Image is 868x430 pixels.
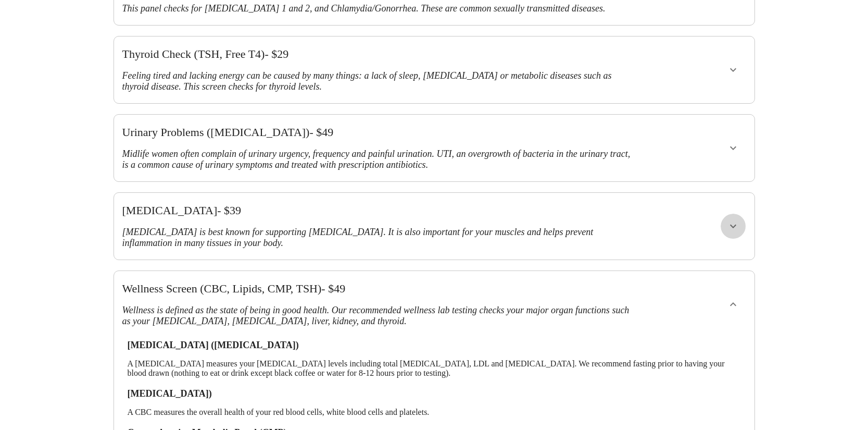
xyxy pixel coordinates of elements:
[122,47,633,61] h3: Thyroid Check (TSH, Free T4) - $ 29
[721,292,746,317] button: show more
[128,408,741,417] p: A CBC measures the overall health of your red blood cells, white blood cells and platelets.
[122,227,633,249] h3: [MEDICAL_DATA] is best known for supporting [MEDICAL_DATA]. It is also important for your muscles...
[721,57,746,82] button: show more
[122,3,633,14] h3: This panel checks for [MEDICAL_DATA] 1 and 2, and Chlamydia/Gonorrhea. These are common sexually ...
[721,214,746,239] button: show more
[128,388,741,399] h3: [MEDICAL_DATA])
[128,340,741,351] h3: [MEDICAL_DATA] ([MEDICAL_DATA])
[128,359,741,378] p: A [MEDICAL_DATA] measures your [MEDICAL_DATA] levels including total [MEDICAL_DATA], LDL and [MED...
[122,149,633,170] h3: Midlife women often complain of urinary urgency, frequency and painful urination. UTI, an overgro...
[721,136,746,161] button: show more
[122,305,633,327] h3: Wellness is defined as the state of being in good health. Our recommended wellness lab testing ch...
[122,126,633,139] h3: Urinary Problems ([MEDICAL_DATA]) - $ 49
[122,70,633,92] h3: Feeling tired and lacking energy can be caused by many things: a lack of sleep, [MEDICAL_DATA] or...
[122,204,633,217] h3: [MEDICAL_DATA] - $ 39
[122,282,633,296] h3: Wellness Screen (CBC, Lipids, CMP, TSH) - $ 49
